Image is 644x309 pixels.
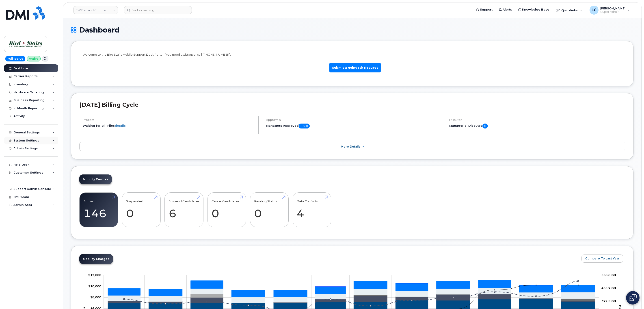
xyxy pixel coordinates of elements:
[212,195,242,225] a: Cancel Candidates 0
[585,256,620,261] span: Compare To Last Year
[297,195,327,225] a: Data Conflicts 4
[88,284,101,288] tspan: $10,000
[90,295,101,299] tspan: $8,000
[601,286,616,290] tspan: 465.7 GB
[108,280,595,297] g: HST
[449,118,625,122] h4: Disputes
[601,299,616,302] tspan: 372.5 GB
[90,295,101,299] g: $0
[341,145,361,148] span: More Details
[88,284,101,288] g: $0
[108,294,595,303] g: Roaming
[581,255,623,263] button: Compare To Last Year
[79,254,113,264] a: Mobility Charges
[266,118,438,122] h4: Approvals
[299,124,310,128] span: 0 of 0
[449,124,625,128] h5: Managerial Disputes
[83,52,622,57] p: Welcome to the Bird Stairs Mobile Support Desk Portal If you need assistance, call [PHONE_NUMBER].
[88,273,101,277] tspan: $12,000
[266,124,438,128] h5: Managers Approved
[83,118,255,122] h4: Process
[84,195,114,225] a: Active 146
[126,195,156,225] a: Suspended 0
[79,101,625,108] h2: [DATE] Billing Cycle
[482,124,488,128] span: 0
[79,174,112,184] a: Mobility Devices
[83,124,255,128] li: Waiting for Bill Files
[601,273,616,277] tspan: 558.8 GB
[629,294,637,301] img: Open chat
[329,63,381,72] a: Submit a Helpdesk Request
[254,195,284,225] a: Pending Status 0
[71,26,633,34] h1: Dashboard
[88,273,101,277] g: $0
[169,195,199,225] a: Suspend Candidates 6
[108,288,595,303] g: Features
[115,124,126,127] a: details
